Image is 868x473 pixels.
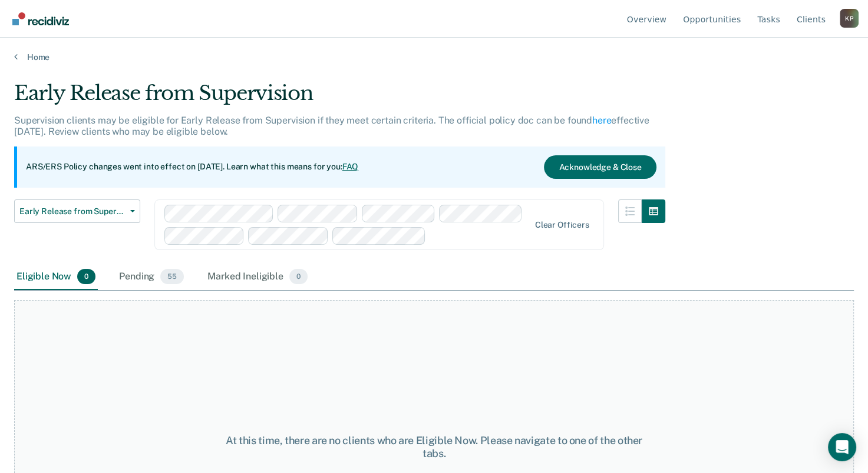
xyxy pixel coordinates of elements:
span: Early Release from Supervision [19,206,126,216]
img: Recidiviz [12,12,69,25]
div: Early Release from Supervision [14,81,665,115]
div: Pending55 [117,264,186,290]
span: 55 [160,269,184,284]
p: ARS/ERS Policy changes went into effect on [DATE]. Learn what this means for you: [26,161,358,173]
button: Early Release from Supervision [14,199,140,223]
div: K P [840,9,859,28]
p: Supervision clients may be eligible for Early Release from Supervision if they meet certain crite... [14,115,649,137]
a: Home [14,52,854,62]
div: Clear officers [535,220,589,230]
div: At this time, there are no clients who are Eligible Now. Please navigate to one of the other tabs. [225,434,644,459]
button: Profile dropdown button [840,9,859,28]
a: here [592,115,611,126]
div: Marked Ineligible0 [205,264,310,290]
a: FAQ [342,162,359,171]
div: Open Intercom Messenger [828,433,856,461]
span: 0 [77,269,95,284]
span: 0 [289,269,308,284]
div: Eligible Now0 [14,264,98,290]
button: Acknowledge & Close [544,155,656,179]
